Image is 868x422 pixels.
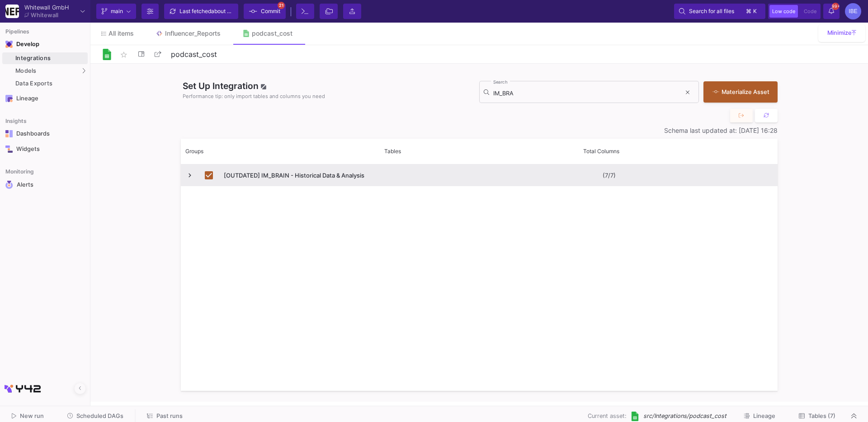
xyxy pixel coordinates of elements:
img: Logo [101,49,113,60]
span: Commit [261,5,280,18]
span: ⌘ [746,6,751,17]
img: [Legacy] Google Sheets [630,412,640,421]
mat-expansion-panel-header: Navigation iconDevelop [2,37,88,52]
span: k [753,6,757,17]
span: about 21 hours ago [211,8,259,14]
span: [OUTDATED] IM_BRAIN - Historical Data & Analysis [224,165,374,186]
span: Performance tip: only import tables and columns you need [183,93,325,100]
button: Materialize Asset [703,81,778,103]
div: Schema last updated at: [DATE] 16:28 [181,127,778,134]
img: Tab icon [156,30,163,38]
button: Commit [244,4,286,19]
img: Tab icon [242,30,250,38]
span: src/Integrations/podcast_cost [643,412,726,420]
button: Last fetchedabout 21 hours ago [164,4,238,19]
span: Models [15,67,37,75]
span: 99+ [832,3,839,10]
input: Search for Tables, Columns, etc. [493,90,681,97]
a: Navigation iconDashboards [2,127,88,141]
y42-import-column-renderer: (7/7) [603,172,616,179]
div: IBE [845,3,861,19]
img: Navigation icon [5,41,13,48]
span: Past runs [156,413,183,419]
div: Influencer_Reports [165,30,221,37]
div: Integrations [15,55,85,62]
button: Code [801,5,819,18]
span: main [111,5,123,18]
div: Set Up Integration [181,80,479,104]
div: Data Exports [15,80,85,87]
mat-icon: star_border [118,49,129,60]
button: Search for all files⌘k [674,4,765,19]
div: Materialize Asset [712,88,764,96]
div: Dashboards [16,130,75,137]
img: Navigation icon [5,145,13,153]
div: Last fetched [179,5,234,18]
span: Groups [185,148,203,155]
div: Whitewall [31,12,58,18]
a: Data Exports [2,78,88,89]
img: Navigation icon [5,130,13,137]
div: Widgets [16,145,75,153]
span: Tables [384,148,401,155]
button: 99+ [823,4,840,19]
span: Total Columns [583,148,619,155]
button: main [96,4,136,19]
span: Scheduled DAGs [76,413,123,419]
button: IBE [842,3,861,19]
div: Whitewall GmbH [24,5,69,10]
a: Navigation iconLineage [2,91,88,106]
img: Navigation icon [5,181,13,189]
span: Lineage [753,413,775,419]
span: Search for all files [689,5,734,18]
span: Tables (7) [808,413,835,419]
span: All items [108,30,134,37]
div: Lineage [16,95,75,102]
div: Alerts [17,181,75,189]
a: Integrations [2,52,88,64]
a: Navigation iconWidgets [2,142,88,156]
div: podcast_cost [252,30,292,37]
div: Press SPACE to deselect this row. [181,164,778,186]
button: Low code [769,5,798,18]
span: Low code [772,8,795,14]
span: Code [804,8,816,14]
span: Current asset: [588,412,627,420]
button: ⌘k [743,6,760,17]
span: New run [20,413,44,419]
div: Develop [16,41,30,48]
img: Navigation icon [5,95,13,102]
img: YZ4Yr8zUCx6JYM5gIgaTIQYeTXdcwQjnYC8iZtTV.png [5,5,19,18]
a: Navigation iconAlerts [2,177,88,192]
